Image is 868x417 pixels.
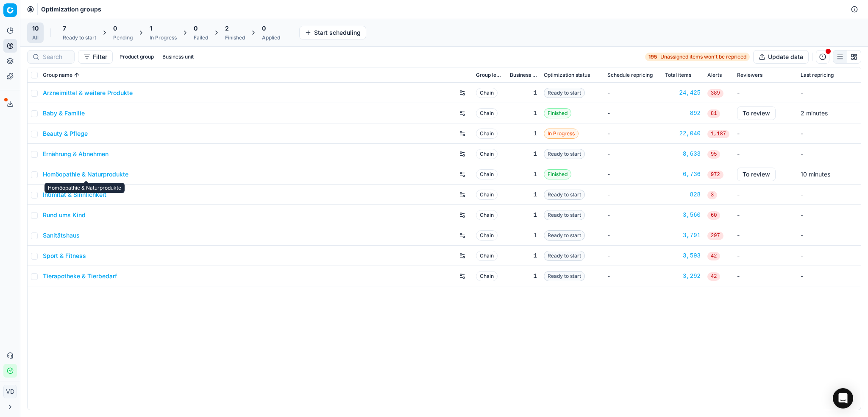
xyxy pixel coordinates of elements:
[607,72,653,78] span: Schedule repricing
[476,108,498,118] span: Chain
[797,246,861,266] td: -
[801,72,834,78] span: Last repricing
[476,72,503,78] span: Group level
[510,272,537,280] div: 1
[32,34,39,41] div: All
[665,211,701,219] a: 3,560
[604,83,662,103] td: -
[665,190,701,199] a: 828
[476,129,498,139] span: Chain
[801,109,828,117] span: 2 minutes
[665,129,701,138] a: 22,040
[63,34,96,41] div: Ready to start
[604,225,662,246] td: -
[225,24,229,33] span: 2
[476,149,498,159] span: Chain
[41,5,101,14] span: Optimization groups
[734,266,797,286] td: -
[43,190,106,199] a: Intimität & Sinnlichkeit
[734,246,797,266] td: -
[797,83,861,103] td: -
[797,205,861,225] td: -
[510,89,537,97] div: 1
[737,168,776,181] button: To review
[734,83,797,103] td: -
[194,34,208,41] div: Failed
[648,53,657,60] strong: 195
[797,225,861,246] td: -
[801,171,830,178] span: 10 minutes
[262,24,266,33] span: 0
[510,109,537,118] div: 1
[159,52,197,62] button: Business unit
[707,72,722,78] span: Alerts
[665,150,701,158] a: 8,633
[63,24,66,33] span: 7
[707,130,729,138] span: 1,187
[665,89,701,97] div: 24,425
[707,232,723,240] span: 297
[707,171,723,179] span: 972
[665,231,701,240] a: 3,791
[510,211,537,219] div: 1
[150,34,177,41] div: In Progress
[72,71,81,79] button: Sorted by Group name ascending
[476,271,498,281] span: Chain
[665,72,691,78] span: Total items
[544,72,590,78] span: Optimization status
[476,210,498,220] span: Chain
[604,266,662,286] td: -
[544,108,571,118] span: Finished
[43,272,117,280] a: Tierapotheke & Tierbedarf
[707,89,723,98] span: 389
[665,252,701,260] a: 3,593
[707,191,717,199] span: 3
[797,266,861,286] td: -
[753,50,809,64] button: Update data
[544,169,571,179] span: Finished
[43,72,72,78] span: Group name
[604,144,662,164] td: -
[544,210,585,220] span: Ready to start
[43,170,128,179] a: Homöopathie & Naturprodukte
[510,72,537,78] span: Business unit
[707,252,720,260] span: 42
[665,272,701,280] a: 3,292
[604,185,662,205] td: -
[665,109,701,118] div: 892
[544,230,585,241] span: Ready to start
[476,251,498,261] span: Chain
[225,34,245,41] div: Finished
[604,246,662,266] td: -
[32,24,39,33] span: 10
[797,144,861,164] td: -
[299,26,366,39] button: Start scheduling
[604,103,662,123] td: -
[43,150,108,158] a: Ernährung & Abnehmen
[544,129,579,139] span: In Progress
[645,53,750,61] a: 195Unassigned items won't be repriced
[707,211,720,220] span: 60
[737,72,762,78] span: Reviewers
[734,144,797,164] td: -
[544,88,585,98] span: Ready to start
[737,106,776,120] button: To review
[510,252,537,260] div: 1
[665,170,701,179] div: 6,736
[194,24,198,33] span: 0
[604,123,662,144] td: -
[510,150,537,158] div: 1
[4,385,17,398] span: VD
[797,185,861,205] td: -
[113,34,133,41] div: Pending
[43,109,85,118] a: Baby & Familie
[43,129,88,138] a: Beauty & Pflege
[150,24,152,33] span: 1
